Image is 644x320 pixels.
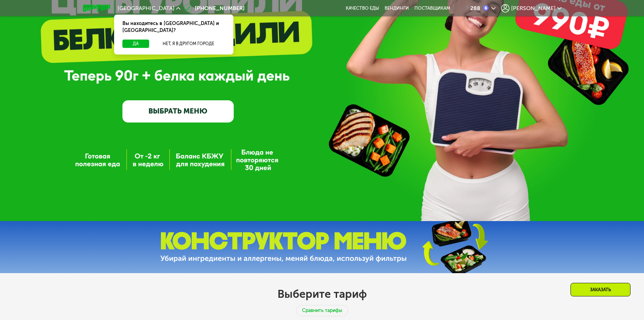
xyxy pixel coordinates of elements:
div: Вы находитесь в [GEOGRAPHIC_DATA] и [GEOGRAPHIC_DATA]? [114,15,233,40]
div: 288 [470,6,480,11]
span: [GEOGRAPHIC_DATA] [118,6,174,11]
button: Нет, я в другом городе [152,40,225,48]
button: Да [122,40,149,48]
h2: Выберите тариф [277,287,367,301]
div: поставщикам [414,6,450,11]
a: [PHONE_NUMBER] [184,4,244,12]
a: Вендинги [385,6,409,11]
div: Заказать [570,283,630,296]
a: Качество еды [346,6,379,11]
div: Сравнить тарифы [296,305,348,316]
a: ВЫБРАТЬ МЕНЮ [122,100,234,123]
span: [PERSON_NAME] [511,6,556,11]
